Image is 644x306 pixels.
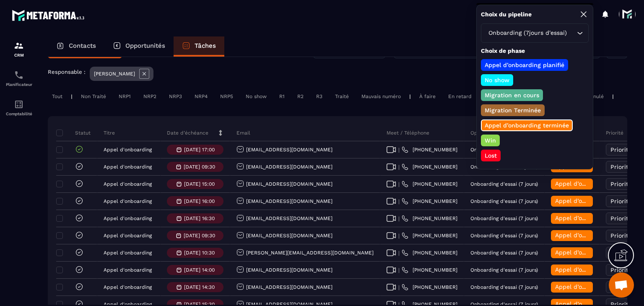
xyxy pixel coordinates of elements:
span: | [398,198,400,205]
p: Meet / Téléphone [387,130,429,136]
img: logo [12,8,87,23]
p: Opportunité [470,130,500,136]
div: NRP3 [165,91,186,101]
span: Appel d’onboarding terminée [555,180,639,187]
a: [PHONE_NUMBER] [402,163,457,170]
span: Priorité [610,232,632,239]
p: | [409,93,411,99]
p: Appel d'onboarding [104,164,152,170]
span: Appel d’onboarding terminée [555,232,639,239]
span: | [398,181,400,187]
div: Ouvrir le chat [609,272,634,298]
p: Titre [104,130,115,136]
p: Onboarding d'essai (7 jours) [470,233,538,239]
a: Tâches [174,36,224,57]
div: Search for option [481,23,589,43]
p: Onboarding d'essai (7 jours) [470,198,538,204]
p: Email [236,130,250,136]
p: Appel d'onboarding [104,198,152,204]
div: NRP2 [139,91,161,101]
span: | [398,164,400,170]
p: Planificateur [2,82,36,87]
p: Contacts [69,42,96,49]
a: accountantaccountantComptabilité [2,93,36,122]
a: Contacts [48,36,104,57]
a: [PHONE_NUMBER] [402,284,457,290]
div: NRP4 [190,91,212,101]
p: | [612,93,614,99]
p: Win [483,136,497,145]
a: [PHONE_NUMBER] [402,267,457,273]
div: R2 [293,91,308,101]
p: Appel d'onboarding [104,267,152,273]
input: Search for option [569,29,575,38]
p: Onboarding d'essai (7 jours) [470,215,538,221]
p: [DATE] 17:00 [184,147,215,153]
p: Onboarding d'essai (7 jours) [470,250,538,256]
span: | [398,215,400,222]
p: Appel d’onboarding planifié [483,61,566,69]
span: | [398,147,400,153]
a: [PHONE_NUMBER] [402,249,457,256]
img: scheduler [14,70,24,80]
p: Onboarding d'essai (7 jours) [470,267,538,273]
p: Appel d'onboarding [104,181,152,187]
span: Priorité [610,181,632,187]
p: Appel d'onboarding [104,147,152,153]
span: Appel d’onboarding terminée [555,249,639,256]
a: [PHONE_NUMBER] [402,198,457,205]
span: Priorité [610,146,632,153]
p: Appel d'onboarding [104,250,152,256]
p: Lost [483,151,498,160]
span: | [398,267,400,273]
img: accountant [14,99,24,109]
p: [DATE] 14:00 [184,267,215,273]
p: [DATE] 16:00 [184,198,215,204]
div: À faire [415,91,440,101]
div: Annulé [583,91,608,101]
span: Appel d’onboarding terminée [555,197,639,204]
p: CRM [2,53,36,57]
span: Priorité [610,198,632,205]
p: Appel d'onboarding [104,284,152,290]
p: [DATE] 09:30 [184,233,215,239]
span: Onboarding (7jours d'essai) [486,29,569,38]
div: R1 [275,91,289,101]
p: Date d’échéance [167,130,208,136]
span: | [398,284,400,290]
span: Appel d’onboarding terminée [555,215,639,221]
p: Choix du pipeline [481,10,532,18]
p: Choix de phase [481,47,589,55]
p: Onboarding d'essai (7 jours) [470,181,538,187]
p: No show [483,76,511,84]
a: Opportunités [104,36,174,57]
p: Priorité [606,130,623,136]
p: [DATE] 09:30 [184,164,215,170]
span: Priorité [610,267,632,273]
img: formation [14,41,24,51]
p: Onboarding d'essai (7 jours) [470,284,538,290]
span: Appel d’onboarding terminée [555,283,639,290]
span: | [398,233,400,239]
p: Migration en cours [483,91,540,99]
p: [PERSON_NAME] [94,71,135,77]
p: Tâches [195,42,216,49]
span: Appel d’onboarding terminée [555,266,639,273]
a: formationformationCRM [2,34,36,64]
p: [DATE] 10:30 [184,250,215,256]
a: [PHONE_NUMBER] [402,181,457,187]
div: NRP1 [114,91,135,101]
span: Priorité [610,163,632,170]
p: | [71,93,73,99]
div: Tout [48,91,67,101]
div: En retard [444,91,476,101]
p: Opportunités [125,42,165,49]
a: [PHONE_NUMBER] [402,232,457,239]
div: NRP5 [216,91,237,101]
p: Migration Terminée [483,106,542,114]
p: Appel d’onboarding terminée [483,121,570,130]
span: | [398,250,400,256]
p: Appel d'onboarding [104,233,152,239]
a: [PHONE_NUMBER] [402,146,457,153]
p: Onboarding d'essai (7 jours) [470,147,538,153]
